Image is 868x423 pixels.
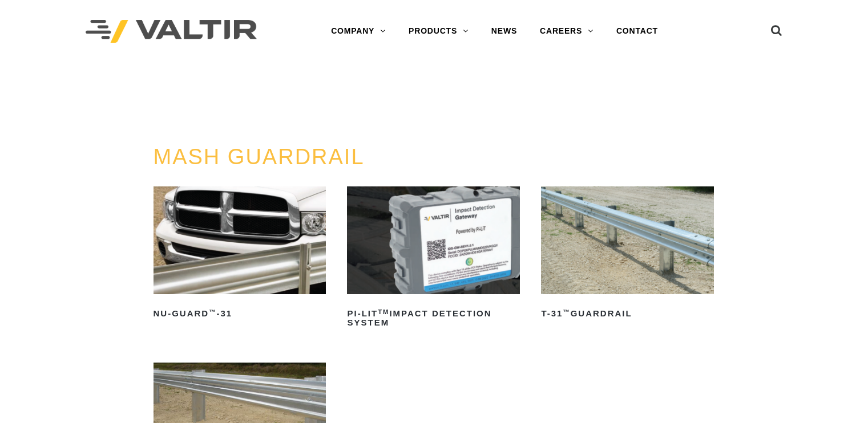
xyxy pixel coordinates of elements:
[154,145,365,169] a: MASH GUARDRAIL
[86,20,257,43] img: Valtir
[563,308,570,315] sup: ™
[320,20,397,43] a: COMPANY
[154,304,326,323] h2: NU-GUARD -31
[154,186,326,323] a: NU-GUARD™-31
[397,20,480,43] a: PRODUCTS
[541,186,714,323] a: T-31™Guardrail
[605,20,669,43] a: CONTACT
[528,20,605,43] a: CAREERS
[209,308,216,315] sup: ™
[347,304,520,332] h2: PI-LIT Impact Detection System
[378,308,389,315] sup: TM
[347,186,520,332] a: PI-LITTMImpact Detection System
[480,20,528,43] a: NEWS
[541,304,714,323] h2: T-31 Guardrail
